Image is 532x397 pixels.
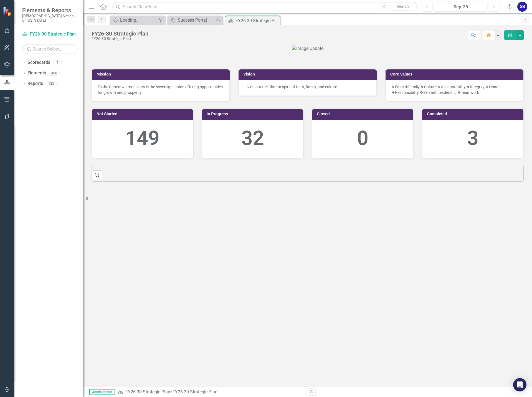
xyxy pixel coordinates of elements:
a: FY26-30 Strategic Plan [22,31,78,37]
img: ClearPoint Strategy [3,6,12,16]
h3: Not Started [97,112,190,116]
a: FY26-30 Strategic Plan [125,389,170,395]
button: Sep-25 [434,2,487,12]
div: Open Intercom Messenger [513,378,526,391]
div: 0 [318,124,407,153]
div: FY26-30 Strategic Plan [92,37,148,41]
h3: In Progress [207,112,300,116]
a: Elements [27,70,46,76]
h3: Completed [427,112,521,116]
a: Reports [27,81,43,87]
span: Administrator [89,389,115,395]
span: Search [397,4,409,9]
div: 3 [428,124,518,153]
h3: Vision [243,72,374,76]
input: Search ClearPoint... [112,2,418,12]
input: Search Below... [22,44,78,54]
div: FY26-30 Strategic Plan [173,389,217,395]
div: Success Portal [178,17,214,24]
img: Image Update [292,46,323,52]
button: Search [389,3,417,11]
div: 32 [208,124,297,153]
button: SB [517,2,527,12]
h3: Closed [317,112,411,116]
span: Living out the Chahta spirit of faith, family, and culture. [244,85,338,89]
a: Scorecards [27,59,50,66]
p: ❖Faith ❖Family ❖Culture ❖Accountability ❖Integrity ❖Honor ❖Responsibility ❖Servant Leadership ❖Te... [391,84,518,95]
a: Success Portal [169,17,214,24]
h3: Mission [97,72,227,76]
small: [DEMOGRAPHIC_DATA] Nation of [US_STATE] [22,14,78,23]
span: To the Choctaw proud, ours is the sovereign nation offering opportunities for growth and prosperity. [98,85,223,95]
div: FY26-30 Strategic Plan [235,17,279,24]
div: 400 [49,71,60,76]
div: 149 [98,124,187,153]
div: 7 [53,60,62,65]
div: Sep-25 [436,4,485,10]
h3: Core Values [390,72,521,76]
div: FY26-30 Strategic Plan [92,31,148,37]
span: Elements & Reports [22,7,78,14]
div: Loading... [120,17,157,24]
div: » [118,389,303,395]
div: 125 [46,81,57,86]
a: Loading... [111,17,157,24]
